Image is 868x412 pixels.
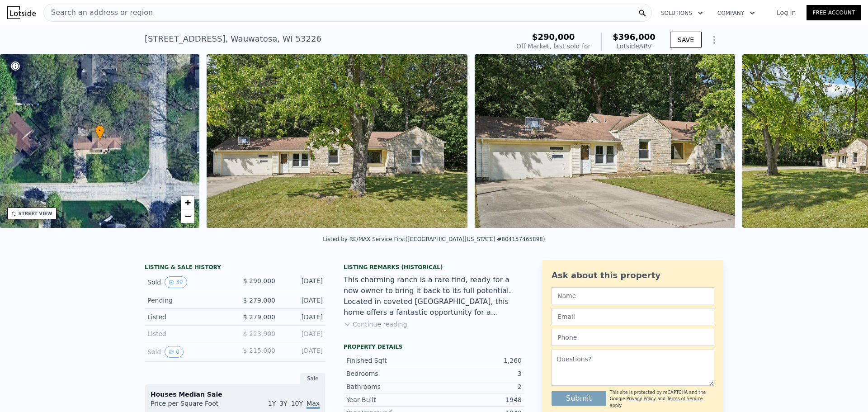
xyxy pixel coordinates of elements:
[279,400,287,407] span: 3Y
[145,264,325,273] div: LISTING & SALE HISTORY
[705,31,723,49] button: Show Options
[434,395,522,404] div: 1948
[291,400,303,407] span: 10Y
[181,209,194,223] a: Zoom out
[145,33,321,45] div: [STREET_ADDRESS] , Wauwatosa , WI 53226
[552,287,714,304] input: Name
[434,356,522,365] div: 1,260
[300,373,325,384] div: Sale
[151,390,320,399] div: Houses Median Sale
[670,32,702,48] button: SAVE
[434,382,522,391] div: 2
[766,8,807,17] a: Log In
[243,313,275,321] span: $ 279,000
[147,313,228,322] div: Listed
[185,210,191,222] span: −
[95,125,104,141] div: •
[243,297,275,304] span: $ 279,000
[165,276,187,288] button: View historical data
[627,396,656,401] a: Privacy Policy
[346,395,434,404] div: Year Built
[710,5,762,21] button: Company
[165,346,184,358] button: View historical data
[7,6,36,19] img: Lotside
[346,369,434,378] div: Bedrooms
[344,264,524,271] div: Listing Remarks (Historical)
[807,5,861,20] a: Free Account
[147,276,228,288] div: Sold
[552,329,714,346] input: Phone
[323,236,545,242] div: Listed by RE/MAX Service First ([GEOGRAPHIC_DATA][US_STATE] #804157465898)
[243,277,275,284] span: $ 290,000
[610,389,714,409] div: This site is protected by reCAPTCHA and the Google and apply.
[346,382,434,391] div: Bathrooms
[283,329,323,338] div: [DATE]
[307,400,320,409] span: Max
[434,369,522,378] div: 3
[283,346,323,358] div: [DATE]
[346,356,434,365] div: Finished Sqft
[19,210,52,217] div: STREET VIEW
[147,296,228,305] div: Pending
[532,32,575,42] span: $290,000
[613,42,656,51] div: Lotside ARV
[344,343,524,350] div: Property details
[283,313,323,322] div: [DATE]
[283,296,323,305] div: [DATE]
[283,276,323,288] div: [DATE]
[552,308,714,325] input: Email
[613,32,656,42] span: $396,000
[552,391,606,406] button: Submit
[268,400,276,407] span: 1Y
[243,330,275,337] span: $ 223,900
[181,196,194,209] a: Zoom in
[185,197,191,208] span: +
[516,42,590,51] div: Off Market, last sold for
[243,347,275,354] span: $ 215,000
[44,7,153,18] span: Search an address or region
[344,320,407,329] button: Continue reading
[667,396,703,401] a: Terms of Service
[654,5,710,21] button: Solutions
[147,346,228,358] div: Sold
[475,54,736,228] img: Sale: 167724198 Parcel: 101049444
[552,269,714,282] div: Ask about this property
[95,127,104,135] span: •
[207,54,467,228] img: Sale: 167724198 Parcel: 101049444
[147,329,228,338] div: Listed
[344,275,524,318] div: This charming ranch is a rare find, ready for a new owner to bring it back to its full potential....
